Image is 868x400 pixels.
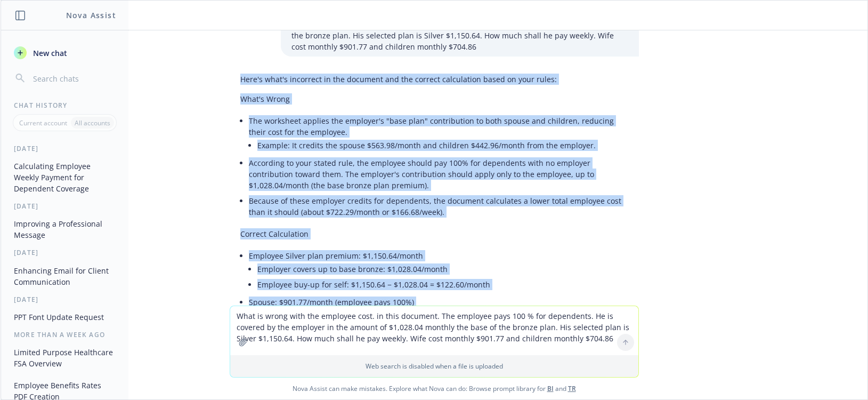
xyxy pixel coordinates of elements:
p: Current account [19,118,67,127]
li: Employer covers up to base bronze: $1,028.04/month [257,261,628,277]
div: [DATE] [1,295,128,304]
li: Spouse: $901.77/month (employee pays 100%) [249,294,628,310]
p: Here's what's incorrect in the document and the correct calculation based on your rules: [240,74,628,85]
input: Search chats [31,71,116,86]
div: Chat History [1,101,128,110]
li: According to your stated rule, the employee should pay 100% for dependents with no employer contr... [249,155,628,193]
a: BI [547,384,554,393]
span: New chat [31,47,67,59]
div: [DATE] [1,202,128,211]
button: Improving a Professional Message [10,215,120,244]
p: Web search is disabled when a file is uploaded [237,362,632,371]
li: Employee Silver plan premium: $1,150.64/month [249,248,628,294]
button: Enhancing Email for Client Communication [10,262,120,291]
button: Calculating Employee Weekly Payment for Dependent Coverage [10,157,120,197]
p: What's Wrong [240,93,628,105]
button: Limited Purpose Healthcare FSA Overview [10,343,120,372]
li: Example: It credits the spouse $563.98/month and children $442.96/month from the employer. [257,138,628,153]
button: PPT Font Update Request [10,308,120,326]
li: The worksheet applies the employer's "base plan" contribution to both spouse and children, reduci... [249,113,628,155]
li: Employee buy-up for self: $1,150.64 − $1,028.04 = $122.60/month [257,277,628,292]
p: All accounts [75,118,110,127]
li: Because of these employer credits for dependents, the document calculates a lower total employee ... [249,193,628,220]
div: More than a week ago [1,330,128,339]
p: Correct Calculation [240,228,628,239]
button: New chat [10,43,120,62]
h1: Nova Assist [66,10,116,21]
div: [DATE] [1,144,128,153]
div: [DATE] [1,248,128,257]
span: Nova Assist can make mistakes. Explore what Nova can do: Browse prompt library for and [5,378,863,399]
a: TR [568,384,576,393]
